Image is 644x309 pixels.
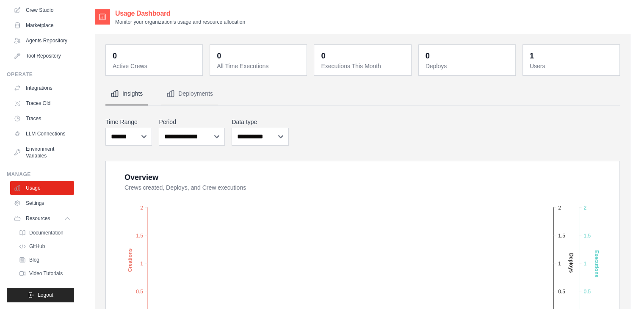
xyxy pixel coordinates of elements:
a: Environment Variables [10,142,74,163]
a: Crew Studio [10,3,74,17]
a: Documentation [15,227,74,239]
div: Overview [124,171,158,183]
tspan: 0.5 [136,289,143,295]
button: Resources [10,212,74,225]
div: Manage [7,171,74,178]
span: Resources [26,215,50,222]
tspan: 0.5 [583,289,591,295]
label: Time Range [105,118,152,126]
a: Agents Repository [10,34,74,47]
a: Video Tutorials [15,268,74,279]
tspan: 2 [583,204,586,210]
button: Logout [7,288,74,302]
dt: Deploys [426,62,510,70]
a: Integrations [10,81,74,95]
span: Blog [29,257,39,263]
label: Data type [232,118,288,126]
a: Blog [15,254,74,266]
p: Monitor your organization's usage and resource allocation [115,19,245,25]
dt: Executions This Month [321,62,406,70]
text: Creations [127,248,133,272]
tspan: 1 [140,261,143,267]
dt: All Time Executions [217,62,301,70]
label: Period [159,118,225,126]
a: GitHub [15,240,74,252]
dt: Crews created, Deploys, and Crew executions [124,183,609,192]
div: 0 [217,50,221,62]
a: Traces [10,112,74,125]
button: Insights [105,83,148,105]
div: 1 [530,50,534,62]
nav: Tabs [105,83,620,105]
div: 0 [321,50,325,62]
tspan: 2 [558,204,561,210]
tspan: 1 [583,261,586,267]
tspan: 1.5 [558,232,565,238]
span: GitHub [29,243,45,250]
tspan: 1 [558,261,561,267]
a: LLM Connections [10,127,74,141]
div: Operate [7,71,74,78]
span: Video Tutorials [29,270,63,277]
tspan: 1.5 [136,232,143,238]
a: Traces Old [10,97,74,110]
a: Settings [10,196,74,210]
tspan: 0.5 [558,289,565,295]
dt: Users [530,62,614,70]
button: Deployments [161,83,218,105]
span: Logout [38,292,53,298]
text: Executions [594,250,600,277]
h2: Usage Dashboard [115,8,245,19]
a: Marketplace [10,19,74,32]
a: Tool Repository [10,49,74,63]
tspan: 2 [140,204,143,210]
span: Documentation [29,229,64,236]
div: 0 [426,50,430,62]
text: Deploys [568,253,574,273]
div: 0 [113,50,117,62]
a: Usage [10,181,74,195]
dt: Active Crews [113,62,197,70]
tspan: 1.5 [583,232,591,238]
